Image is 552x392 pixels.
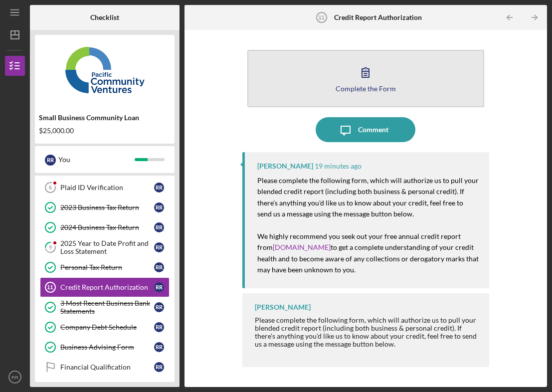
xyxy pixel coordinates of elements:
div: R R [154,342,164,352]
div: R R [154,302,164,312]
a: 11Credit Report AuthorizationRR [40,277,170,297]
div: Company Debt Schedule [60,323,154,331]
b: Credit Report Authorization [334,13,422,21]
time: 2025-09-24 22:40 [315,162,362,170]
img: Product logo [35,40,175,100]
button: Complete the Form [247,50,484,107]
div: 2023 Business Tax Return [60,203,154,211]
div: [PERSON_NAME] [255,303,311,311]
mark: Please complete the following form, which will authorize us to pull your blended credit report (i... [257,176,480,251]
div: Please complete the following form, which will authorize us to pull your blended credit report (i... [255,316,479,389]
div: R R [154,322,164,332]
button: RR [5,367,25,387]
div: R R [154,262,164,272]
a: 3 Most Recent Business Bank StatementsRR [40,297,170,317]
div: Personal Tax Return [60,263,154,271]
a: 92025 Year to Date Profit and Loss StatementRR [40,237,170,257]
div: $25,000.00 [39,127,171,135]
tspan: 9 [49,244,52,251]
a: Personal Tax ReturnRR [40,257,170,277]
div: Business Advising Form [60,343,154,351]
mark: to get a complete understanding of your credit health and to become aware of any collections or d... [257,243,480,274]
div: R R [154,183,164,193]
div: Small Business Community Loan [39,114,171,122]
a: 6Plaid ID VerificationRR [40,178,170,197]
div: Complete the Form [336,85,396,92]
b: Checklist [90,13,119,21]
div: R R [154,222,164,232]
div: R R [45,155,56,166]
div: R R [154,242,164,252]
div: Plaid ID Verification [60,184,154,192]
div: You [58,151,135,168]
div: Financial Qualification [60,363,154,371]
a: Financial QualificationRR [40,357,170,377]
button: Comment [316,117,415,142]
a: 2024 Business Tax ReturnRR [40,217,170,237]
div: [PERSON_NAME] [257,162,313,170]
div: 2025 Year to Date Profit and Loss Statement [60,239,154,255]
div: R R [154,282,164,292]
text: RR [11,375,18,380]
a: Business Advising FormRR [40,337,170,357]
a: 2023 Business Tax ReturnRR [40,197,170,217]
div: R R [154,362,164,372]
tspan: 6 [49,185,52,191]
div: 3 Most Recent Business Bank Statements [60,299,154,315]
div: R R [154,202,164,212]
div: 2024 Business Tax Return [60,223,154,231]
a: Company Debt ScheduleRR [40,317,170,337]
tspan: 11 [319,14,325,20]
div: Comment [358,117,388,142]
a: [DOMAIN_NAME] [273,243,331,251]
div: Credit Report Authorization [60,283,154,291]
tspan: 11 [47,284,53,290]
